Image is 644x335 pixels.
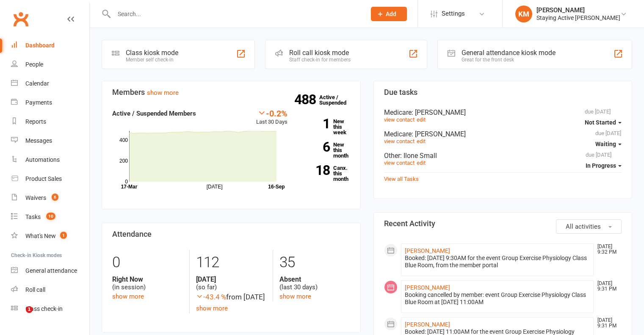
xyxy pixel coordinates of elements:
a: General attendance kiosk mode [11,261,89,280]
div: Reports [25,118,46,125]
div: Class kiosk mode [126,49,178,57]
div: Other [384,152,622,160]
div: KM [515,6,532,22]
div: Product Sales [25,175,62,182]
span: 1 [26,306,33,313]
button: Waiting [595,136,622,152]
div: (in session) [112,275,183,291]
div: 112 [196,250,266,275]
div: Class check-in [25,305,63,312]
a: [PERSON_NAME] [405,321,450,328]
span: -43.4 % [196,293,226,301]
a: Waivers 6 [11,188,89,208]
button: All activities [556,219,622,234]
a: People [11,55,89,74]
a: [PERSON_NAME] [405,284,450,291]
a: Roll call [11,280,89,299]
a: What's New1 [11,227,89,246]
div: Messages [25,137,52,144]
div: 35 [279,250,350,275]
span: : [PERSON_NAME] [412,108,466,116]
div: Waivers [25,194,46,201]
a: Payments [11,93,89,112]
div: People [25,61,43,68]
a: Reports [11,112,89,131]
span: 6 [52,194,58,201]
span: Add [386,11,396,17]
time: [DATE] 9:31 PM [593,281,621,292]
div: Booking cancelled by member: event Group Exercise Physiology Class Blue Room at [DATE] 11:00AM [405,291,590,306]
a: Calendar [11,74,89,93]
a: 6New this month [300,142,350,158]
div: Calendar [25,80,49,87]
span: Waiting [595,141,616,147]
div: Dashboard [25,42,55,49]
a: view contact [384,160,415,166]
a: edit [417,160,426,166]
div: General attendance kiosk mode [462,49,556,57]
input: Search... [111,8,360,20]
a: Automations [11,150,89,169]
a: show more [279,293,311,300]
button: In Progress [586,158,622,173]
div: (so far) [196,275,266,291]
div: -0.2% [256,108,287,118]
a: 1New this week [300,119,350,135]
a: Class kiosk mode [11,299,89,318]
div: Staff check-in for members [289,57,351,63]
button: Not Started [585,115,622,130]
iframe: Intercom live chat [8,306,29,327]
h3: Members [112,88,350,97]
div: [PERSON_NAME] [536,6,620,14]
a: View all Tasks [384,176,419,182]
div: Roll call [25,286,45,293]
div: Member self check-in [126,57,178,63]
strong: Active / Suspended Members [112,110,196,117]
span: 10 [46,213,55,220]
strong: Absent [279,275,350,283]
a: 488Active / Suspended [319,88,357,112]
a: Product Sales [11,169,89,188]
a: show more [147,89,179,97]
button: Add [371,7,407,21]
div: Automations [25,156,60,163]
div: Roll call kiosk mode [289,49,351,57]
div: 0 [112,250,183,275]
div: General attendance [25,267,77,274]
a: Tasks 10 [11,208,89,227]
strong: 488 [294,93,319,106]
div: (last 30 days) [279,275,350,291]
a: 18Canx. this month [300,165,350,182]
span: Settings [442,4,465,23]
div: from [DATE] [196,291,266,303]
a: show more [112,293,144,300]
div: Staying Active [PERSON_NAME] [536,14,620,22]
h3: Due tasks [384,88,622,97]
a: Clubworx [10,8,31,30]
span: Not Started [585,119,616,126]
a: [PERSON_NAME] [405,247,450,254]
span: All activities [566,223,601,230]
div: Last 30 Days [256,108,287,127]
strong: [DATE] [196,275,266,283]
strong: 1 [300,117,330,130]
time: [DATE] 9:31 PM [593,318,621,329]
div: Medicare [384,108,622,116]
h3: Attendance [112,230,350,238]
div: Payments [25,99,52,106]
span: : [PERSON_NAME] [412,130,466,138]
a: view contact [384,138,415,144]
span: 1 [60,232,67,239]
strong: 18 [300,164,330,177]
a: Messages [11,131,89,150]
div: Booked: [DATE] 9:30AM for the event Group Exercise Physiology Class Blue Room, from the member po... [405,255,590,269]
span: : Ilone Small [400,152,437,160]
a: Dashboard [11,36,89,55]
a: edit [417,116,426,123]
a: show more [196,305,228,312]
time: [DATE] 9:32 PM [593,244,621,255]
a: view contact [384,116,415,123]
h3: Recent Activity [384,219,622,228]
div: Great for the front desk [462,57,556,63]
a: edit [417,138,426,144]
